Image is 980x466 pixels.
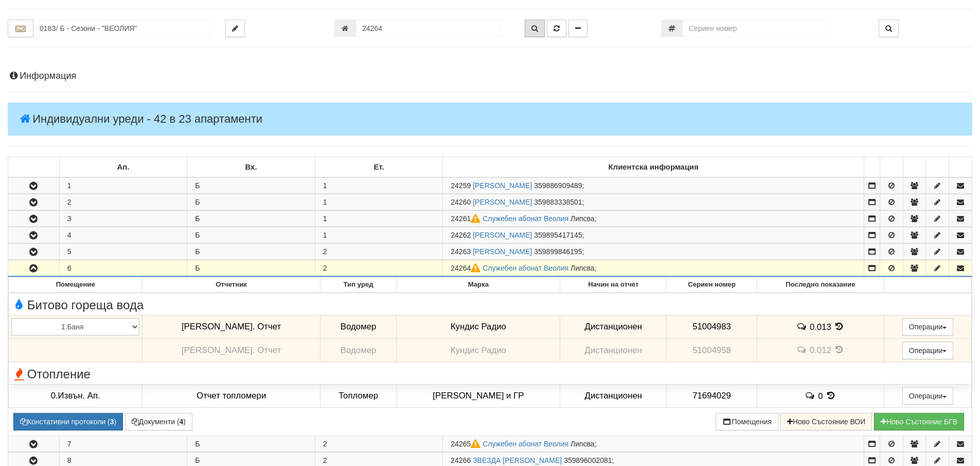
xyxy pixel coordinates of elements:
[443,436,864,452] td: ;
[571,264,595,272] span: Липсва
[796,322,810,331] span: История на забележките
[8,157,60,178] td: : No sort applied, sorting is disabled
[187,157,315,178] td: Вх.: No sort applied, sorting is disabled
[874,413,964,430] button: Новo Състояние БГВ
[757,277,884,293] th: Последно показание
[451,440,483,448] span: Партида №
[834,345,845,355] span: История на показанията
[534,247,582,256] span: 359899846195
[483,214,568,223] a: Служебен абонат Веолия
[451,198,471,206] span: Партида №
[571,214,595,223] span: Липсва
[451,181,471,190] span: Партида №
[902,342,954,359] button: Операции
[926,157,949,178] td: : No sort applied, sorting is disabled
[59,244,187,260] td: 5
[11,368,91,381] span: Отопление
[805,391,818,401] span: История на забележките
[117,163,130,171] b: Ап.
[949,157,972,178] td: : No sort applied, sorting is disabled
[534,198,582,206] span: 359883338501
[473,181,532,190] a: [PERSON_NAME]
[716,413,778,430] button: Помещения
[825,391,836,401] span: История на показанията
[397,339,560,362] td: Кундис Радио
[320,315,397,339] td: Водомер
[320,339,397,362] td: Водомер
[315,157,443,178] td: Ет.: No sort applied, sorting is disabled
[443,244,864,260] td: ;
[473,247,532,256] a: [PERSON_NAME]
[443,157,864,178] td: Клиентска информация: No sort applied, sorting is disabled
[142,277,320,293] th: Отчетник
[320,384,397,408] td: Топломер
[9,277,142,293] th: Помещение
[59,157,187,178] td: Ап.: No sort applied, sorting is disabled
[692,391,731,401] span: 71694029
[245,163,257,171] b: Вх.
[323,214,327,223] span: 1
[564,456,612,464] span: 359896002081
[397,384,560,408] td: [PERSON_NAME] и ГР
[59,211,187,227] td: 3
[902,387,954,405] button: Операции
[187,260,315,277] td: Б
[59,436,187,452] td: 7
[182,345,281,355] span: [PERSON_NAME]. Отчет
[125,413,192,430] button: Документи (4)
[683,20,827,37] input: Сериен номер
[356,20,500,37] input: Партида №
[9,384,142,408] td: 0.Извън. Ап.
[323,264,327,272] span: 2
[834,322,845,331] span: История на показанията
[534,231,582,239] span: 359895417145
[443,260,864,277] td: ;
[810,322,831,331] span: 0.013
[323,181,327,190] span: 1
[796,345,810,355] span: История на забележките
[780,413,872,430] button: Ново Състояние ВОИ
[451,214,483,223] span: Партида №
[187,211,315,227] td: Б
[483,264,568,272] a: Служебен абонат Веолия
[483,440,568,448] a: Служебен абонат Веолия
[187,244,315,260] td: Б
[13,413,123,430] button: Констативни протоколи (3)
[560,277,667,293] th: Начин на отчет
[443,227,864,243] td: ;
[667,277,757,293] th: Сериен номер
[473,456,562,464] a: ЗВЕЗДА [PERSON_NAME]
[473,231,532,239] a: [PERSON_NAME]
[374,163,384,171] b: Ет.
[864,157,880,178] td: : No sort applied, sorting is disabled
[11,298,144,312] span: Битово гореща вода
[880,157,903,178] td: : No sort applied, sorting is disabled
[451,247,471,256] span: Партида №
[59,194,187,210] td: 2
[473,198,532,206] a: [PERSON_NAME]
[692,322,731,331] span: 51004983
[197,391,266,401] span: Отчет топломери
[609,163,699,171] b: Клиентска информация
[323,198,327,206] span: 1
[320,277,397,293] th: Тип уред
[182,322,281,331] span: [PERSON_NAME]. Отчет
[534,181,582,190] span: 359886909489
[560,384,667,408] td: Дистанционен
[443,177,864,194] td: ;
[397,277,560,293] th: Марка
[180,418,184,426] b: 4
[59,177,187,194] td: 1
[59,260,187,277] td: 6
[397,315,560,339] td: Кундис Радио
[323,456,327,464] span: 2
[59,227,187,243] td: 4
[571,440,595,448] span: Липсва
[187,227,315,243] td: Б
[323,231,327,239] span: 1
[443,211,864,227] td: ;
[667,339,757,362] td: 51004958
[451,231,471,239] span: Партида №
[451,264,483,272] span: Партида №
[8,103,972,136] h4: Индивидуални уреди - 42 в 23 апартаменти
